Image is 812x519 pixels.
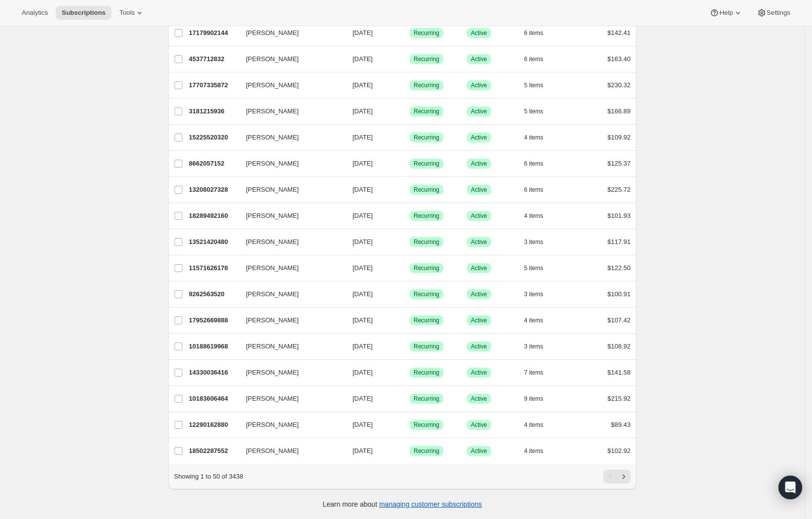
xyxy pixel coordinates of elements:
span: Active [471,160,487,168]
span: $107.42 [607,316,631,324]
span: 7 items [524,369,543,377]
span: 5 items [524,81,543,89]
button: 4 items [524,418,554,432]
span: [DATE] [353,421,373,428]
span: [PERSON_NAME] [246,315,299,325]
span: 9 items [524,395,543,403]
span: 5 items [524,107,543,115]
button: [PERSON_NAME] [240,286,339,302]
span: [DATE] [353,81,373,89]
span: [PERSON_NAME] [246,342,299,351]
span: Active [471,421,487,429]
span: $89.43 [611,421,631,428]
button: 9 items [524,392,554,406]
span: [DATE] [353,395,373,402]
button: Settings [751,6,796,20]
span: [DATE] [353,29,373,36]
p: 15225520320 [189,133,238,142]
span: Recurring [414,134,439,141]
span: Settings [767,9,790,17]
span: Recurring [414,186,439,194]
span: $215.92 [607,395,631,402]
span: 4 items [524,421,543,429]
a: managing customer subscriptions [379,500,482,508]
button: [PERSON_NAME] [240,182,339,198]
span: 5 items [524,264,543,272]
p: 9262563520 [189,289,238,299]
button: [PERSON_NAME] [240,312,339,328]
span: Recurring [414,316,439,324]
span: $102.92 [607,447,631,454]
p: 12290162880 [189,420,238,430]
div: 17179902144[PERSON_NAME][DATE]SuccessRecurringSuccessActive6 items$142.41 [189,26,631,40]
span: Analytics [22,9,48,17]
span: Active [471,186,487,194]
p: 18502287552 [189,446,238,456]
span: Recurring [414,395,439,403]
div: Open Intercom Messenger [778,476,802,499]
span: [DATE] [353,186,373,193]
div: 13521420480[PERSON_NAME][DATE]SuccessRecurringSuccessActive3 items$117.91 [189,235,631,249]
span: [DATE] [353,290,373,298]
button: 7 items [524,366,554,380]
span: 6 items [524,160,543,168]
button: [PERSON_NAME] [240,234,339,250]
button: [PERSON_NAME] [240,417,339,433]
span: Active [471,107,487,115]
span: $122.50 [607,264,631,272]
button: [PERSON_NAME] [240,443,339,459]
button: 6 items [524,26,554,40]
span: [DATE] [353,447,373,454]
span: Active [471,238,487,246]
button: [PERSON_NAME] [240,391,339,407]
button: 3 items [524,340,554,353]
span: 4 items [524,447,543,455]
span: [DATE] [353,264,373,272]
div: 12290162880[PERSON_NAME][DATE]SuccessRecurringSuccessActive4 items$89.43 [189,418,631,432]
span: Recurring [414,55,439,63]
span: $117.91 [607,238,631,245]
span: [DATE] [353,55,373,63]
span: $230.32 [607,81,631,89]
button: [PERSON_NAME] [240,260,339,276]
span: Tools [119,9,135,17]
div: 17952669888[PERSON_NAME][DATE]SuccessRecurringSuccessActive4 items$107.42 [189,313,631,327]
span: [PERSON_NAME] [246,420,299,430]
span: Active [471,290,487,298]
p: Showing 1 to 50 of 3438 [174,472,243,482]
p: 4537712832 [189,54,238,64]
span: $142.41 [607,29,631,36]
button: Help [704,6,748,20]
span: 6 items [524,29,543,37]
span: 6 items [524,55,543,63]
span: Recurring [414,81,439,89]
div: 15225520320[PERSON_NAME][DATE]SuccessRecurringSuccessActive4 items$109.92 [189,131,631,144]
button: 4 items [524,444,554,458]
div: 4537712832[PERSON_NAME][DATE]SuccessRecurringSuccessActive6 items$163.40 [189,52,631,66]
nav: Pagination [603,470,631,484]
span: [DATE] [353,369,373,376]
p: 11571626176 [189,263,238,273]
div: 9262563520[PERSON_NAME][DATE]SuccessRecurringSuccessActive3 items$100.91 [189,287,631,301]
span: Recurring [414,107,439,115]
span: 4 items [524,134,543,141]
span: [PERSON_NAME] [246,368,299,378]
button: Next [617,470,631,484]
button: 5 items [524,78,554,92]
span: 4 items [524,316,543,324]
span: [PERSON_NAME] [246,289,299,299]
span: $125.37 [607,160,631,167]
span: $108.92 [607,343,631,350]
button: 4 items [524,131,554,144]
div: 14330036416[PERSON_NAME][DATE]SuccessRecurringSuccessActive7 items$141.58 [189,366,631,380]
button: Tools [113,6,150,20]
button: [PERSON_NAME] [240,130,339,145]
button: [PERSON_NAME] [240,51,339,67]
button: Analytics [16,6,54,20]
span: $101.93 [607,212,631,219]
span: Active [471,343,487,350]
p: 18289492160 [189,211,238,221]
span: [DATE] [353,134,373,141]
button: [PERSON_NAME] [240,208,339,224]
span: Active [471,369,487,377]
